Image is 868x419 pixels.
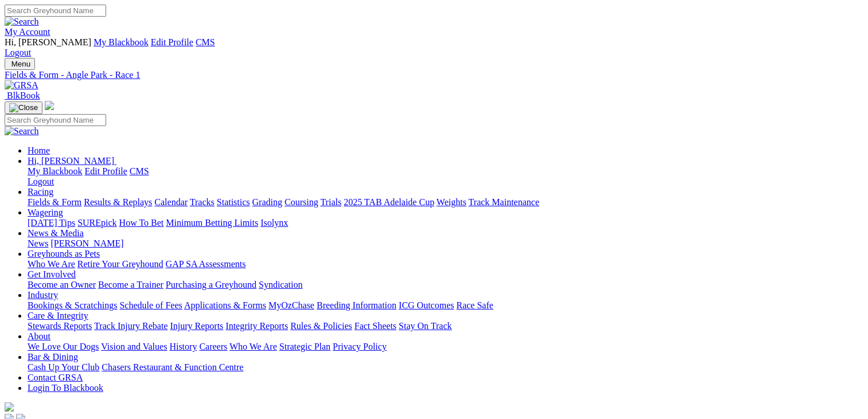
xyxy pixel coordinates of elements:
[28,352,78,362] a: Bar & Dining
[50,238,123,248] a: [PERSON_NAME]
[229,342,277,351] a: Who We Are
[28,218,863,228] div: Wagering
[252,197,282,207] a: Grading
[5,402,14,412] img: logo-grsa-white.png
[94,321,168,331] a: Track Injury Rebate
[28,321,92,331] a: Stewards Reports
[28,187,53,197] a: Racing
[344,197,434,207] a: 2025 TAB Adelaide Cup
[28,177,54,186] a: Logout
[399,300,454,310] a: ICG Outcomes
[5,114,106,126] input: Search
[190,197,215,207] a: Tracks
[28,238,863,249] div: News & Media
[320,197,341,207] a: Trials
[28,290,58,300] a: Industry
[28,166,83,176] a: My Blackbook
[5,91,40,100] a: BlkBook
[45,101,54,110] img: logo-grsa-white.png
[151,37,193,47] a: Edit Profile
[154,197,188,207] a: Calendar
[11,60,30,68] span: Menu
[28,156,116,166] a: Hi, [PERSON_NAME]
[28,156,114,166] span: Hi, [PERSON_NAME]
[28,238,48,248] a: News
[5,5,106,17] input: Search
[225,321,288,331] a: Integrity Reports
[85,166,127,176] a: Edit Profile
[28,311,88,320] a: Care & Integrity
[5,58,35,70] button: Toggle navigation
[437,197,466,207] a: Weights
[28,383,103,393] a: Login To Blackbook
[170,321,223,331] a: Injury Reports
[28,280,96,289] a: Become an Owner
[28,373,83,382] a: Contact GRSA
[98,280,164,289] a: Become a Trainer
[77,218,116,228] a: SUREpick
[28,197,81,207] a: Fields & Form
[101,342,167,351] a: Vision and Values
[28,362,99,372] a: Cash Up Your Club
[279,342,330,351] a: Strategic Plan
[28,228,84,238] a: News & Media
[77,259,164,269] a: Retire Your Greyhound
[28,342,863,352] div: About
[28,280,863,290] div: Get Involved
[469,197,539,207] a: Track Maintenance
[199,342,227,351] a: Careers
[84,197,152,207] a: Results & Replays
[317,300,396,310] a: Breeding Information
[28,331,50,341] a: About
[28,300,117,310] a: Bookings & Scratchings
[5,37,863,58] div: My Account
[28,321,863,331] div: Care & Integrity
[28,249,100,259] a: Greyhounds as Pets
[5,101,42,114] button: Toggle navigation
[28,259,863,269] div: Greyhounds as Pets
[28,259,75,269] a: Who We Are
[169,342,197,351] a: History
[166,259,246,269] a: GAP SA Assessments
[9,103,38,112] img: Close
[196,37,215,47] a: CMS
[28,197,863,207] div: Racing
[28,362,863,373] div: Bar & Dining
[333,342,387,351] a: Privacy Policy
[217,197,250,207] a: Statistics
[28,166,863,187] div: Hi, [PERSON_NAME]
[28,269,76,279] a: Get Involved
[119,300,182,310] a: Schedule of Fees
[7,91,40,100] span: BlkBook
[285,197,318,207] a: Coursing
[28,207,63,217] a: Wagering
[28,300,863,311] div: Industry
[102,362,243,372] a: Chasers Restaurant & Function Centre
[166,280,256,289] a: Purchasing a Greyhound
[28,146,50,155] a: Home
[259,280,302,289] a: Syndication
[28,218,75,228] a: [DATE] Tips
[94,37,149,47] a: My Blackbook
[130,166,149,176] a: CMS
[290,321,352,331] a: Rules & Policies
[5,80,38,91] img: GRSA
[5,17,39,27] img: Search
[5,48,31,57] a: Logout
[260,218,288,228] a: Isolynx
[166,218,258,228] a: Minimum Betting Limits
[5,126,39,136] img: Search
[355,321,396,331] a: Fact Sheets
[399,321,451,331] a: Stay On Track
[5,70,863,80] a: Fields & Form - Angle Park - Race 1
[5,27,50,37] a: My Account
[119,218,164,228] a: How To Bet
[5,37,91,47] span: Hi, [PERSON_NAME]
[184,300,266,310] a: Applications & Forms
[28,342,99,351] a: We Love Our Dogs
[456,300,493,310] a: Race Safe
[268,300,314,310] a: MyOzChase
